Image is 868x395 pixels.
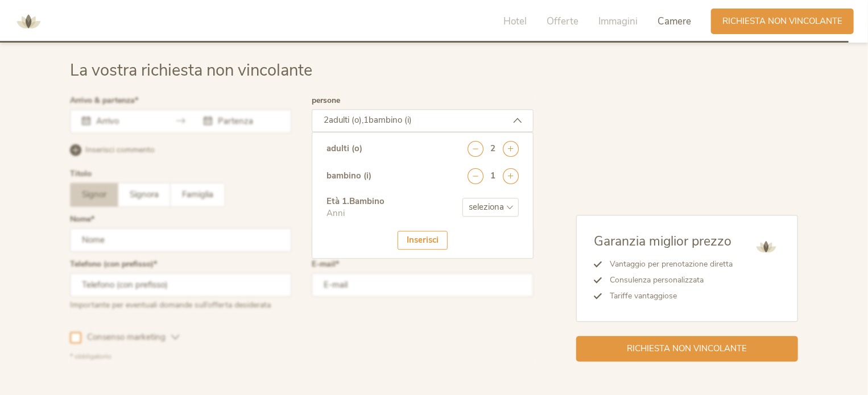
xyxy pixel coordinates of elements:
[11,17,46,25] a: AMONTI & LUNARIS Wellnessresort
[503,15,527,28] span: Hotel
[70,59,312,81] span: La vostra richiesta non vincolante
[602,288,733,304] li: Tariffe vantaggiose
[326,143,362,155] div: adulti (o)
[326,207,385,219] div: Anni
[722,15,842,27] span: Richiesta non vincolante
[491,170,496,182] div: 1
[491,143,496,155] div: 2
[598,15,638,28] span: Immagini
[752,232,780,261] img: AMONTI & LUNARIS Wellnessresort
[326,170,371,182] div: bambino (i)
[363,114,369,126] span: 1
[658,15,691,28] span: Camere
[547,15,578,28] span: Offerte
[627,343,747,355] span: Richiesta non vincolante
[11,5,46,39] img: AMONTI & LUNARIS Wellnessresort
[324,114,329,126] span: 2
[329,114,363,126] span: adulti (o),
[369,114,412,126] span: bambino (i)
[312,97,340,105] label: persone
[398,231,448,250] div: Inserisci
[602,272,733,288] li: Consulenza personalizzata
[602,256,733,272] li: Vantaggio per prenotazione diretta
[326,196,385,207] div: Età 1 . Bambino
[594,232,731,250] span: Garanzia miglior prezzo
